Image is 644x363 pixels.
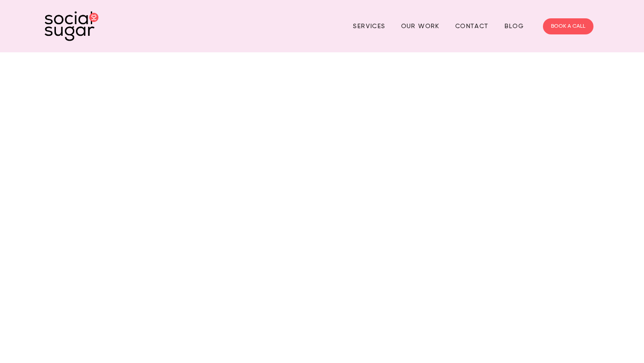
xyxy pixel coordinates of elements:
a: BOOK A CALL [543,18,593,34]
a: Blog [504,19,524,33]
a: Contact [455,19,489,33]
a: Services [353,19,385,33]
img: SocialSugar [45,11,98,41]
a: Our Work [401,19,440,33]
